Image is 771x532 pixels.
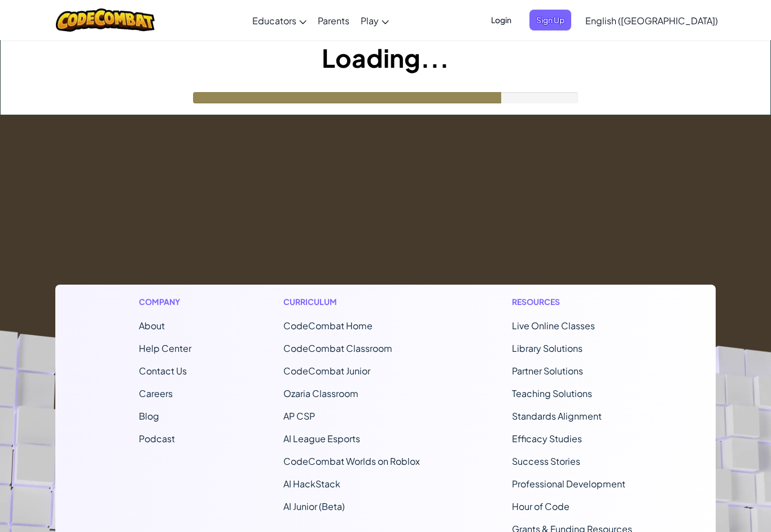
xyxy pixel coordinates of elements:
img: CodeCombat logo [56,8,155,32]
a: Parents [312,5,355,36]
a: Help Center [139,342,191,354]
a: Partner Solutions [512,365,583,377]
a: Efficacy Studies [512,433,582,444]
a: Success Stories [512,455,580,467]
a: Standards Alignment [512,410,602,422]
span: CodeCombat Home [283,320,373,332]
a: AI HackStack [283,478,340,490]
h1: Resources [512,296,632,308]
a: Professional Development [512,478,625,490]
span: Contact Us [139,365,187,377]
button: Login [484,10,518,30]
a: CodeCombat Worlds on Roblox [283,455,420,467]
h1: Company [139,296,191,308]
a: AI Junior (Beta) [283,500,345,512]
a: Hour of Code [512,500,570,512]
a: About [139,320,165,332]
span: Play [361,15,379,27]
a: Library Solutions [512,342,582,354]
a: Educators [247,5,312,36]
a: Play [355,5,395,36]
a: Teaching Solutions [512,387,592,399]
a: Ozaria Classroom [283,387,358,399]
a: AI League Esports [283,433,360,444]
a: Podcast [139,433,175,444]
a: Live Online Classes [512,320,595,332]
a: CodeCombat Classroom [283,342,392,354]
h1: Curriculum [283,296,420,308]
a: AP CSP [283,410,315,422]
button: Sign Up [529,10,571,30]
span: English ([GEOGRAPHIC_DATA]) [585,15,718,27]
a: Blog [139,410,159,422]
span: Educators [252,15,296,27]
a: English ([GEOGRAPHIC_DATA]) [580,5,724,36]
a: Careers [139,387,173,399]
h1: Loading... [1,40,770,75]
a: CodeCombat Junior [283,365,370,377]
